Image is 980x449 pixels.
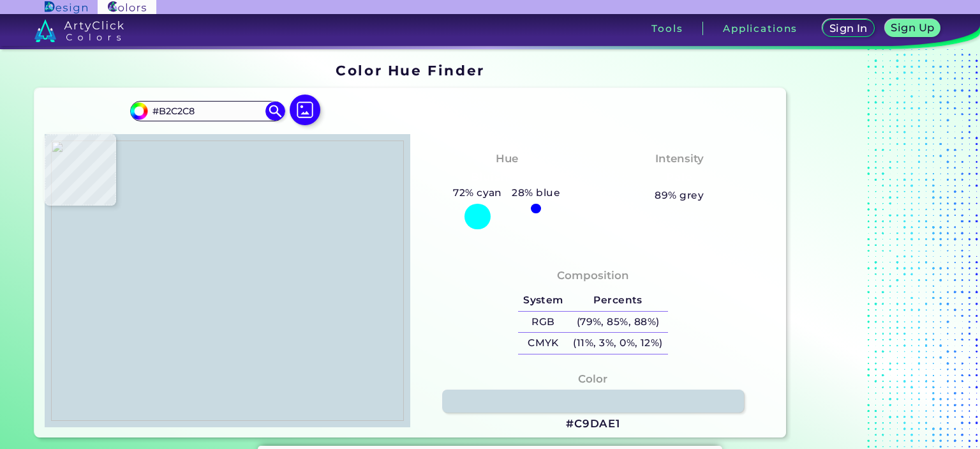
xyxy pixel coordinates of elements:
h5: (11%, 3%, 0%, 12%) [568,333,668,354]
input: type color.. [148,102,267,119]
img: icon picture [290,95,320,125]
h3: #C9DAE1 [566,416,620,432]
h4: Intensity [655,149,704,168]
img: ArtyClick Design logo [45,1,87,13]
h5: RGB [518,312,568,333]
a: Sign In [825,20,872,36]
h5: (79%, 85%, 88%) [568,312,668,333]
h4: Composition [557,266,629,285]
h5: Sign In [831,24,866,33]
img: logo_artyclick_colors_white.svg [34,19,124,42]
h5: 28% blue [507,185,565,201]
h5: CMYK [518,333,568,354]
h5: System [518,290,568,311]
img: icon search [265,102,285,121]
iframe: Advertisement [791,58,951,443]
h5: 72% cyan [448,185,507,201]
a: Sign Up [887,20,938,36]
h3: Pale [661,170,697,185]
h4: Hue [496,149,518,168]
h5: 89% grey [655,187,704,204]
h3: Bluish Cyan [465,170,548,185]
h5: Percents [568,290,668,311]
img: c438bf8a-b995-4214-baa4-161fbae3b6cd [51,141,404,421]
h3: Tools [651,24,683,33]
h3: Applications [723,24,798,33]
h5: Sign Up [893,23,933,33]
h4: Color [578,370,607,388]
h1: Color Hue Finder [336,61,484,80]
